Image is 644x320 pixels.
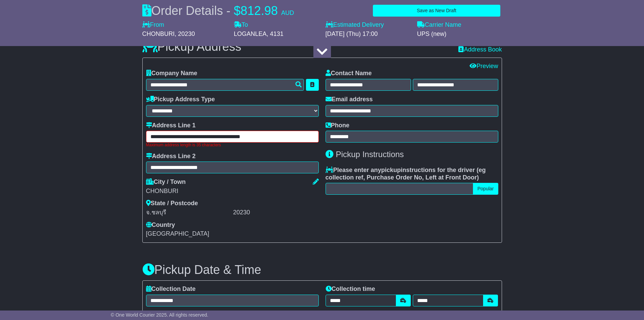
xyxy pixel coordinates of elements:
label: To [234,21,248,29]
span: , 20230 [175,30,195,37]
div: 20230 [233,209,319,216]
label: Contact Name [326,70,372,77]
span: CHONBURI [142,30,175,37]
label: Please enter any instructions for the driver ( ) [326,167,498,181]
span: LOGANLEA [234,30,267,37]
div: Order Details - [142,3,294,18]
label: State / Postcode [146,200,198,207]
label: Address Line 2 [146,153,196,160]
div: Maximum address length is 35 characters [146,143,319,147]
button: Popular [473,183,498,195]
span: pickup [381,167,401,173]
div: [DATE] (Thu) 17:00 [326,30,410,38]
span: $ [234,4,241,18]
label: Address Line 1 [146,122,196,129]
label: City / Town [146,178,186,186]
span: © One World Courier 2025. All rights reserved. [111,312,209,318]
div: CHONBURI [146,188,319,195]
label: Carrier Name [417,21,461,29]
span: , 4131 [267,30,284,37]
label: Country [146,221,175,229]
label: Collection Date [146,285,196,293]
h3: Pickup Date & Time [142,263,502,277]
span: [GEOGRAPHIC_DATA] [146,230,209,237]
button: Save as New Draft [373,5,500,17]
label: Email address [326,96,373,103]
a: Address Book [458,46,502,54]
div: UPS (new) [417,30,502,38]
span: AUD [281,9,294,16]
label: Company Name [146,70,197,77]
label: Pickup Address Type [146,96,215,103]
label: Collection time [326,285,375,293]
div: จ.ชลบุรี [146,209,232,216]
span: eg collection ref, Purchase Order No, Left at Front Door [326,167,486,181]
label: Phone [326,122,350,129]
label: From [142,21,164,29]
label: Estimated Delivery [326,21,410,29]
span: 812.98 [241,4,278,18]
a: Preview [470,63,498,69]
span: Pickup Instructions [336,150,404,159]
h3: Pickup Address [142,40,241,54]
